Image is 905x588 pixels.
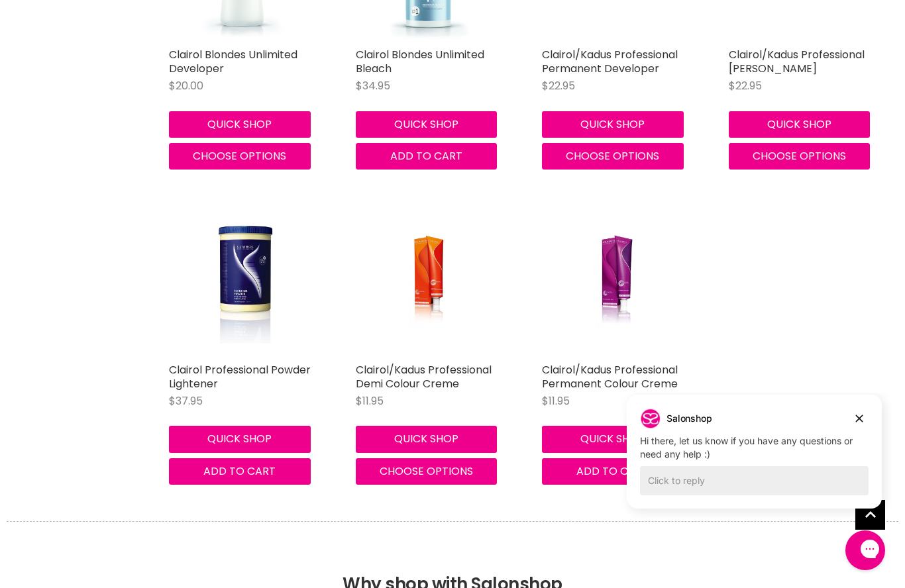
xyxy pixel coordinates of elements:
[729,111,871,138] button: Quick shop
[356,393,384,409] span: $11.95
[380,464,473,479] span: Choose options
[356,362,492,391] a: Clairol/Kadus Professional Demi Colour Creme
[169,393,203,409] span: $37.95
[729,143,871,170] button: Choose options
[617,393,892,528] iframe: Gorgias live chat campaigns
[566,148,659,164] span: Choose options
[542,393,570,409] span: $11.95
[576,464,649,479] span: Add to cart
[356,111,498,138] button: Quick shop
[169,143,311,170] button: Choose options
[729,78,762,93] span: $22.95
[542,458,684,485] button: Add to cart
[193,148,286,164] span: Choose options
[542,209,689,356] a: Clairol/Kadus Professional Permanent Colour Creme
[203,464,276,479] span: Add to cart
[169,458,311,485] button: Add to cart
[380,209,478,356] img: Clairol/Kadus Professional Demi Colour Creme
[542,78,575,93] span: $22.95
[356,426,498,452] button: Quick shop
[169,47,297,76] a: Clairol Blondes Unlimited Developer
[169,78,203,93] span: $20.00
[542,111,684,138] button: Quick shop
[566,209,665,356] img: Clairol/Kadus Professional Permanent Colour Creme
[169,111,311,138] button: Quick shop
[193,209,292,356] img: Clairol Professional Powder Lightener
[839,526,892,575] iframe: Gorgias live chat messenger
[169,362,311,391] a: Clairol Professional Powder Lightener
[356,143,498,170] button: Add to cart
[542,362,678,391] a: Clairol/Kadus Professional Permanent Colour Creme
[356,209,503,356] a: Clairol/Kadus Professional Demi Colour Creme
[390,148,462,164] span: Add to cart
[169,209,316,356] a: Clairol Professional Powder Lightener
[356,458,498,485] button: Choose options
[753,148,846,164] span: Choose options
[542,47,678,76] a: Clairol/Kadus Professional Permanent Developer
[169,426,311,452] button: Quick shop
[542,143,684,170] button: Choose options
[356,78,390,93] span: $34.95
[729,47,865,76] a: Clairol/Kadus Professional [PERSON_NAME]
[542,426,684,452] button: Quick shop
[356,47,484,76] a: Clairol Blondes Unlimited Bleach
